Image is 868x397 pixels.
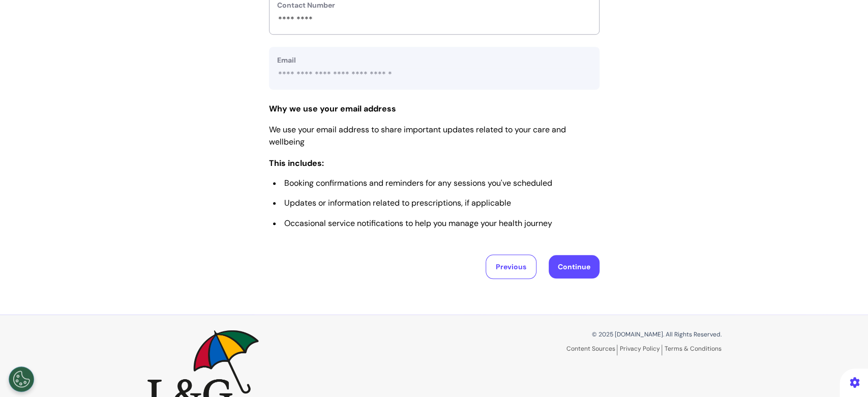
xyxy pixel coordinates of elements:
[277,55,591,66] label: Email
[442,330,722,339] p: © 2025 [DOMAIN_NAME]. All Rights Reserved.
[273,178,600,188] li: Booking confirmations and reminders for any sessions you've scheduled
[9,366,34,392] button: Open Preferences
[273,218,600,228] li: Occasional service notifications to help you manage your health journey
[486,254,536,279] button: Previous
[269,104,600,114] h3: Why we use your email address
[549,255,600,278] button: Continue
[665,345,722,353] a: Terms & Conditions
[566,345,617,355] a: Content Sources
[273,198,600,208] li: Updates or information related to prescriptions, if applicable
[620,345,662,355] a: Privacy Policy
[269,124,600,148] p: We use your email address to share important updates related to your care and wellbeing
[269,158,600,228] h3: This includes:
